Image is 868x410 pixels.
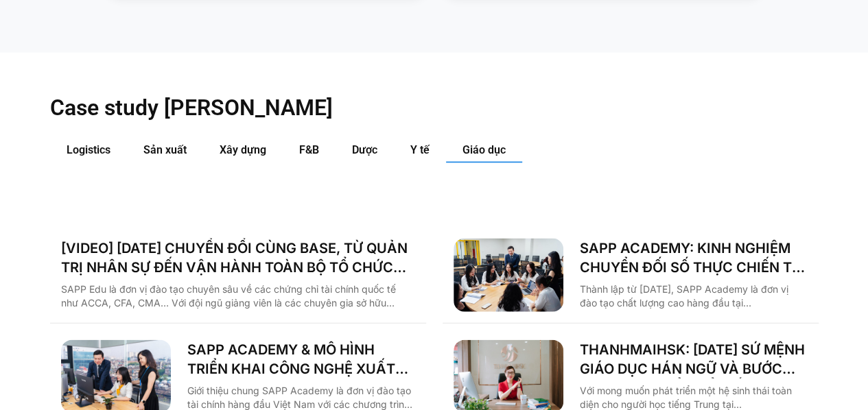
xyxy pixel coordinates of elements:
span: Sản xuất [143,143,187,156]
p: Thành lập từ [DATE], SAPP Academy là đơn vị đào tạo chất lượng cao hàng đầu tại [GEOGRAPHIC_DATA]... [580,282,808,310]
span: Y tế [410,143,430,156]
a: SAPP ACADEMY: KINH NGHIỆM CHUYỂN ĐỐI SỐ THỰC CHIẾN TỪ TƯ DUY QUẢN TRỊ VỮNG [580,239,808,277]
h2: Case study [PERSON_NAME] [50,94,819,121]
a: SAPP ACADEMY & MÔ HÌNH TRIỂN KHAI CÔNG NGHỆ XUẤT PHÁT TỪ TƯ DUY QUẢN TRỊ [187,340,415,378]
span: Logistics [67,143,110,156]
a: THANHMAIHSK: [DATE] SỨ MỆNH GIÁO DỤC HÁN NGỮ VÀ BƯỚC NGOẶT CHUYỂN ĐỔI SỐ [580,340,808,378]
span: Giáo dục [462,143,506,156]
span: Dược [352,143,377,156]
a: [VIDEO] [DATE] CHUYỂN ĐỔI CÙNG BASE, TỪ QUẢN TRỊ NHÂN SỰ ĐẾN VẬN HÀNH TOÀN BỘ TỔ CHỨC TẠI [GEOGRA... [61,239,415,277]
p: SAPP Edu là đơn vị đào tạo chuyên sâu về các chứng chỉ tài chính quốc tế như ACCA, CFA, CMA… Với ... [61,282,415,310]
span: F&B [299,143,319,156]
span: Xây dựng [220,143,266,156]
